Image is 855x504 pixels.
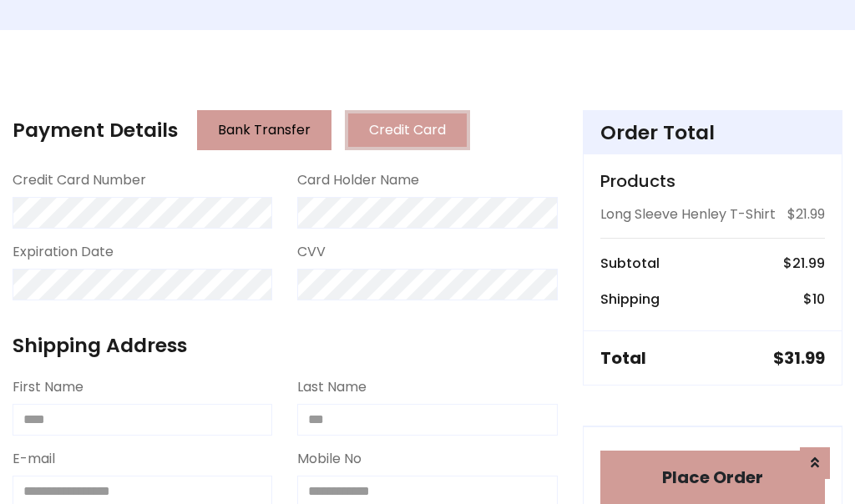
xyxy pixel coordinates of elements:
h5: Products [600,171,825,191]
h4: Payment Details [13,118,178,142]
h5: Total [600,348,646,368]
label: Last Name [297,377,367,397]
p: $21.99 [787,204,825,224]
h5: $ [773,348,825,368]
button: Credit Card [345,110,470,150]
span: 31.99 [784,346,825,370]
label: E-mail [13,449,55,469]
h6: $ [783,255,825,271]
label: CVV [297,242,326,262]
p: Long Sleeve Henley T-Shirt [600,204,776,224]
h6: Shipping [600,291,660,307]
label: Expiration Date [13,242,114,262]
h6: $ [803,291,825,307]
span: 10 [812,290,825,309]
h4: Shipping Address [13,334,558,357]
label: First Name [13,377,83,397]
label: Card Holder Name [297,170,419,190]
label: Mobile No [297,449,362,469]
button: Bank Transfer [197,110,331,150]
button: Place Order [600,451,825,504]
h4: Order Total [600,121,825,144]
h6: Subtotal [600,255,660,271]
span: 21.99 [792,254,825,273]
label: Credit Card Number [13,170,146,190]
